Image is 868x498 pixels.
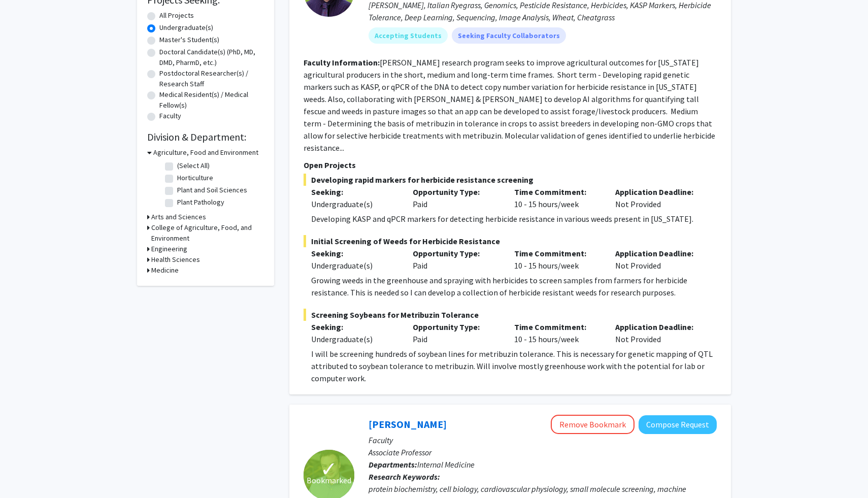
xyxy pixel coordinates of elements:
[159,89,264,111] label: Medical Resident(s) / Medical Fellow(s)
[369,418,447,430] a: [PERSON_NAME]
[177,197,224,208] label: Plant Pathology
[304,174,717,186] span: Developing rapid markers for herbicide resistance screening
[307,474,351,486] span: Bookmarked
[615,247,702,259] p: Application Deadline:
[159,47,264,68] label: Doctoral Candidate(s) (PhD, MD, DMD, PharmD, etc.)
[177,173,213,183] label: Horticulture
[304,57,380,68] b: Faculty Information:
[304,57,715,153] fg-read-more: [PERSON_NAME] research program seeks to improve agricultural outcomes for [US_STATE] agricultural...
[311,259,397,272] div: Undergraduate(s)
[311,198,397,210] div: Undergraduate(s)
[417,459,475,470] span: Internal Medicine
[151,244,187,254] h3: Engineering
[177,160,210,171] label: (Select All)
[311,213,717,225] p: Developing KASP and qPCR markers for detecting herbicide resistance in various weeds present in [...
[147,131,264,143] h2: Division & Department:
[159,22,213,33] label: Undergraduate(s)
[311,321,397,333] p: Seeking:
[639,415,717,434] button: Compose Request to Thomas Kampourakis
[452,27,566,44] mat-chip: Seeking Faculty Collaborators
[369,459,417,470] b: Departments:
[304,159,717,171] p: Open Projects
[8,452,43,490] iframe: Chat
[311,348,717,384] p: I will be screening hundreds of soybean lines for metribuzin tolerance. This is necessary for gen...
[514,186,600,198] p: Time Commitment:
[615,321,702,333] p: Application Deadline:
[153,147,258,158] h3: Agriculture, Food and Environment
[311,186,397,198] p: Seeking:
[159,10,194,21] label: All Projects
[551,415,635,434] button: Remove Bookmark
[369,434,717,446] p: Faculty
[159,68,264,89] label: Postdoctoral Researcher(s) / Research Staff
[507,321,608,345] div: 10 - 15 hours/week
[304,235,717,247] span: Initial Screening of Weeds for Herbicide Resistance
[151,265,179,276] h3: Medicine
[608,247,709,272] div: Not Provided
[159,35,219,45] label: Master's Student(s)
[151,254,200,265] h3: Health Sciences
[405,321,507,345] div: Paid
[514,321,600,333] p: Time Commitment:
[159,111,181,121] label: Faculty
[413,321,499,333] p: Opportunity Type:
[507,247,608,272] div: 10 - 15 hours/week
[304,309,717,321] span: Screening Soybeans for Metribuzin Tolerance
[177,185,247,195] label: Plant and Soil Sciences
[514,247,600,259] p: Time Commitment:
[405,186,507,210] div: Paid
[151,212,206,222] h3: Arts and Sciences
[311,274,717,298] p: Growing weeds in the greenhouse and spraying with herbicides to screen samples from farmers for h...
[320,464,338,474] span: ✓
[311,247,397,259] p: Seeking:
[608,321,709,345] div: Not Provided
[369,472,440,482] b: Research Keywords:
[369,27,448,44] mat-chip: Accepting Students
[507,186,608,210] div: 10 - 15 hours/week
[615,186,702,198] p: Application Deadline:
[369,446,717,458] p: Associate Professor
[151,222,264,244] h3: College of Agriculture, Food, and Environment
[405,247,507,272] div: Paid
[413,186,499,198] p: Opportunity Type:
[413,247,499,259] p: Opportunity Type:
[311,333,397,345] div: Undergraduate(s)
[608,186,709,210] div: Not Provided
